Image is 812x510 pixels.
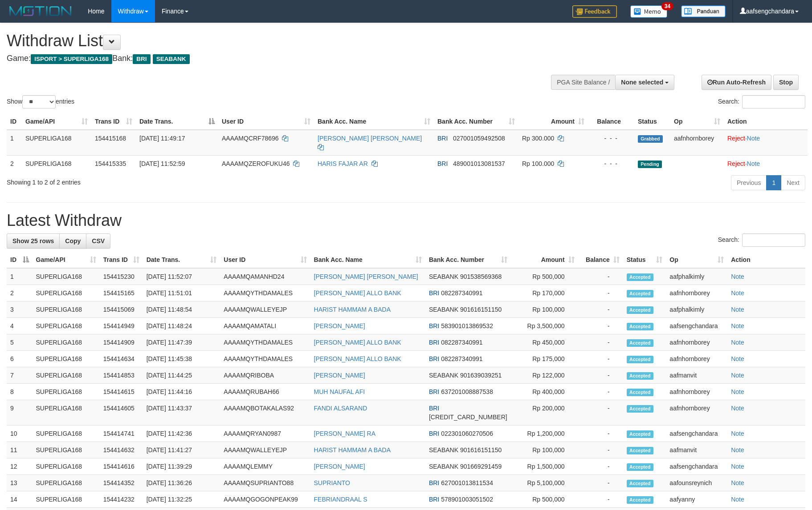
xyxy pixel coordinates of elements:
td: - [578,475,623,491]
td: 154414352 [100,475,143,491]
span: 154415335 [95,160,126,167]
td: 154415069 [100,301,143,318]
td: Rp 200,000 [511,400,578,426]
td: Rp 500,000 [511,268,578,285]
td: aafnhornborey [670,130,724,156]
div: PGA Site Balance / [551,75,615,90]
span: Accepted [627,480,653,487]
span: [DATE] 11:52:59 [139,160,185,167]
td: aafnhornborey [666,334,727,351]
td: 8 [7,384,33,400]
td: SUPERLIGA168 [33,400,100,426]
td: aafnhornborey [666,384,727,400]
span: Accepted [627,405,653,413]
span: Copy 637201008887538 to clipboard [441,388,493,395]
td: SUPERLIGA168 [22,155,91,172]
a: HARIS FAJAR AR [318,160,368,167]
td: 154414616 [100,458,143,475]
td: 154415165 [100,285,143,301]
a: FANDI ALSARAND [314,405,367,412]
span: SEABANK [429,463,458,470]
td: aafounsreynich [666,475,727,491]
span: Copy 578901003051502 to clipboard [441,496,493,503]
a: [PERSON_NAME] ALLO BANK [314,289,401,297]
td: aafmanvit [666,442,727,458]
th: Game/API: activate to sort column ascending [22,113,91,130]
td: Rp 170,000 [511,285,578,301]
th: Action [724,113,808,130]
td: aafsengchandara [666,458,727,475]
td: AAAAMQGOGONPEAK99 [220,491,310,508]
th: Game/API: activate to sort column ascending [33,252,100,268]
td: 12 [7,458,33,475]
a: [PERSON_NAME] ALLO BANK [314,339,401,346]
span: Accepted [627,339,653,347]
a: Note [731,446,744,454]
span: None selected [621,79,663,86]
a: Note [731,463,744,470]
td: AAAAMQLEMMY [220,458,310,475]
td: 5 [7,334,33,351]
span: Copy 082287340991 to clipboard [441,355,482,362]
span: BRI [429,496,439,503]
td: aafmanvit [666,367,727,384]
span: Rp 100.000 [522,160,554,167]
span: Copy 082287340991 to clipboard [441,289,482,297]
img: panduan.png [681,5,726,17]
span: Copy 027001059492508 to clipboard [453,135,505,142]
td: 9 [7,400,33,426]
span: BRI [429,388,439,395]
th: Trans ID: activate to sort column ascending [100,252,143,268]
a: Note [731,322,744,329]
td: aafyanny [666,491,727,508]
th: Trans ID: activate to sort column ascending [91,113,136,130]
td: aafphalkimly [666,268,727,285]
th: Bank Acc. Number: activate to sort column ascending [434,113,518,130]
td: SUPERLIGA168 [22,130,91,156]
a: 1 [766,175,781,190]
a: [PERSON_NAME] [314,322,365,329]
select: Showentries [22,95,56,108]
span: SEABANK [429,446,458,454]
input: Search: [742,233,805,247]
td: SUPERLIGA168 [33,458,100,475]
span: Copy 627001013811534 to clipboard [441,479,493,486]
span: AAAAMQZEROFUKU46 [222,160,290,167]
td: [DATE] 11:51:01 [143,285,220,301]
td: [DATE] 11:48:24 [143,318,220,334]
td: aafphalkimly [666,301,727,318]
td: aafnhornborey [666,400,727,426]
td: [DATE] 11:48:54 [143,301,220,318]
td: [DATE] 11:42:36 [143,426,220,442]
td: 1 [7,130,22,156]
td: AAAAMQSUPRIANTO88 [220,475,310,491]
button: None selected [615,75,674,90]
a: HARIST HAMMAM A BADA [314,446,391,454]
td: Rp 500,000 [511,491,578,508]
td: - [578,285,623,301]
th: User ID: activate to sort column ascending [218,113,314,130]
td: AAAAMQRIBOBA [220,367,310,384]
span: Accepted [627,447,653,454]
a: [PERSON_NAME] [314,463,365,470]
td: 6 [7,351,33,367]
th: Amount: activate to sort column ascending [511,252,578,268]
span: BRI [429,322,439,329]
td: Rp 450,000 [511,334,578,351]
span: BRI [437,135,448,142]
span: BRI [429,355,439,362]
td: Rp 3,500,000 [511,318,578,334]
h1: Latest Withdraw [7,212,805,229]
div: - - - [592,159,631,168]
input: Search: [742,95,805,108]
td: - [578,318,623,334]
span: SEABANK [429,372,458,379]
td: [DATE] 11:41:27 [143,442,220,458]
th: Op: activate to sort column ascending [666,252,727,268]
a: Show 25 rows [7,233,60,249]
a: [PERSON_NAME] [PERSON_NAME] [318,135,422,142]
div: Showing 1 to 2 of 2 entries [7,174,332,187]
td: 11 [7,442,33,458]
td: - [578,268,623,285]
td: Rp 175,000 [511,351,578,367]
